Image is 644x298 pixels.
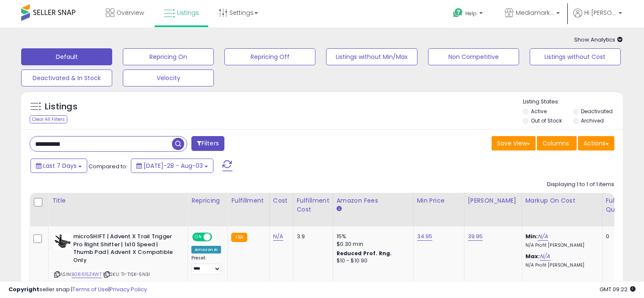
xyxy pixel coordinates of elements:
button: Non Competitive [428,48,519,65]
span: | SKU: TI-TISK-5N3I [103,271,150,278]
span: Mediamarkstore [516,8,554,17]
span: Columns [542,139,569,148]
div: [PERSON_NAME] [468,196,518,205]
div: Fulfillment [231,196,265,205]
b: Min: [525,232,538,240]
div: Fulfillment Cost [297,196,329,214]
a: 34.95 [417,232,433,241]
label: Archived [581,117,604,124]
button: Deactivated & In Stock [21,70,112,86]
span: Help [465,10,477,17]
a: B08615Z4WT [72,271,102,278]
div: seller snap | | [8,286,147,294]
button: Columns [537,136,577,150]
img: 31VLkVGSkWL._SL40_.jpg [54,233,71,250]
span: Hi [PERSON_NAME] [584,8,616,17]
b: microSHIFT | Advent X Trail Trigger Pro Right Shifter | 1x10 Speed | Thumb Pad | Advent X Compati... [73,233,176,266]
a: Privacy Policy [110,285,147,293]
div: Min Price [417,196,461,205]
a: Terms of Use [72,285,108,293]
a: N/A [540,252,550,261]
button: Listings without Cost [530,48,621,65]
small: FBA [231,233,247,242]
div: Repricing [191,196,224,205]
button: Default [21,48,112,65]
div: Title [52,196,184,205]
button: Velocity [123,70,214,86]
span: Compared to: [88,162,127,170]
b: Reduced Prof. Rng. [337,250,392,257]
div: Preset: [191,255,221,274]
div: $0.30 min [337,240,407,248]
div: Cost [273,196,290,205]
span: Listings [177,8,199,17]
div: Displaying 1 to 1 of 1 items [547,181,614,189]
button: Actions [578,136,614,150]
th: The percentage added to the cost of goods (COGS) that forms the calculator for Min & Max prices. [522,193,602,226]
span: Show Analytics [574,36,623,44]
a: N/A [273,232,283,241]
a: N/A [538,232,548,241]
div: 3.9 [297,233,326,240]
div: Amazon Fees [337,196,410,205]
small: Amazon Fees. [337,205,342,213]
i: Get Help [453,8,463,18]
p: Listing States: [523,98,623,106]
a: Help [446,1,491,28]
p: N/A Profit [PERSON_NAME] [525,262,596,268]
label: Active [531,108,547,115]
div: 0 [606,233,632,240]
span: ON [193,234,204,241]
button: Listings without Min/Max [326,48,417,65]
span: Overview [116,8,144,17]
span: Last 7 Days [43,162,77,170]
button: Filters [191,136,224,151]
div: Amazon AI [191,246,221,253]
div: Clear All Filters [30,115,67,123]
h5: Listings [45,101,77,113]
button: Repricing On [123,48,214,65]
button: Save View [492,136,536,150]
button: [DATE]-28 - Aug-03 [131,159,213,173]
strong: Copyright [8,285,39,293]
a: 39.95 [468,232,483,241]
div: Markup on Cost [525,196,599,205]
span: OFF [211,234,224,241]
button: Repricing Off [224,48,315,65]
div: $10 - $10.90 [337,257,407,265]
a: Hi [PERSON_NAME] [573,8,622,28]
span: 2025-08-13 09:22 GMT [600,285,636,293]
div: 15% [337,233,407,240]
p: N/A Profit [PERSON_NAME] [525,242,596,248]
div: Fulfillable Quantity [606,196,635,214]
label: Out of Stock [531,117,562,124]
b: Max: [525,252,540,260]
label: Deactivated [581,108,613,115]
button: Last 7 Days [30,159,87,173]
span: [DATE]-28 - Aug-03 [144,162,203,170]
